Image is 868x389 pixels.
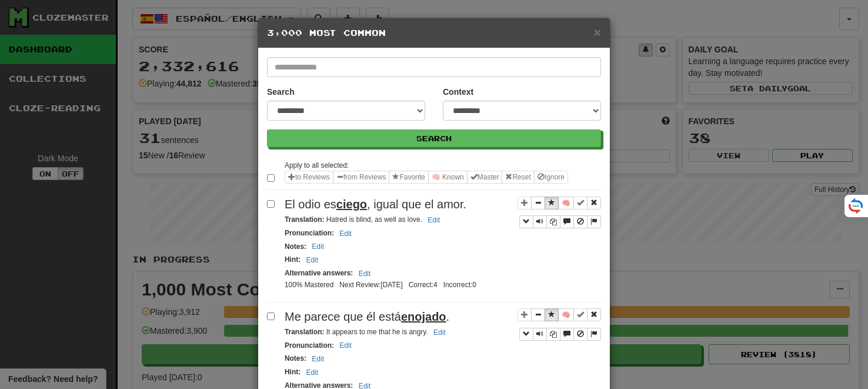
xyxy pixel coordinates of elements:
div: Sentence controls [518,308,601,341]
li: Next Review: [DATE] [336,280,405,290]
button: 🧠 [558,308,574,321]
button: Favorite [389,171,428,184]
span: Me parece que él está . [285,310,449,323]
strong: Alternative answers : [285,269,353,277]
div: Sentence controls [519,328,601,341]
span: El odio es , igual que el amor. [285,198,466,211]
strong: Pronunciation : [285,229,334,237]
button: from Reviews [333,171,390,184]
div: Sentence options [285,171,568,184]
button: 🧠 [558,197,574,210]
li: 100% Mastered [282,280,336,290]
strong: Translation : [285,215,324,224]
button: Edit [430,326,449,339]
u: enojado [401,310,446,323]
button: Edit [424,214,443,227]
button: to Reviews [285,171,333,184]
button: 🧠 Known [428,171,468,184]
span: × [594,25,601,39]
small: It appears to me that he is angry. [285,328,449,336]
button: Edit [308,240,328,253]
strong: Notes : [285,242,306,251]
strong: Translation : [285,328,324,336]
strong: Pronunciation : [285,341,334,350]
button: Reset [502,171,534,184]
strong: Hint : [285,255,301,264]
div: Sentence controls [518,196,601,228]
button: Edit [308,353,328,365]
button: Master [467,171,503,184]
button: Search [267,129,601,147]
button: Edit [302,254,322,267]
label: Context [443,86,473,98]
strong: Hint : [285,368,301,376]
label: Search [267,86,295,98]
u: ciego [336,198,367,211]
button: Edit [355,267,375,280]
small: Hatred is blind, as well as love. [285,215,443,224]
strong: Notes : [285,354,306,363]
div: Sentence controls [519,215,601,228]
button: Close [594,26,601,38]
button: Ignore [534,171,568,184]
li: Correct: 4 [406,280,440,290]
li: Incorrect: 0 [440,280,479,290]
button: Edit [302,366,322,379]
h5: 3,000 Most Common [267,27,601,39]
button: Edit [336,227,355,240]
small: Apply to all selected: [285,161,349,169]
button: Edit [336,339,355,352]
